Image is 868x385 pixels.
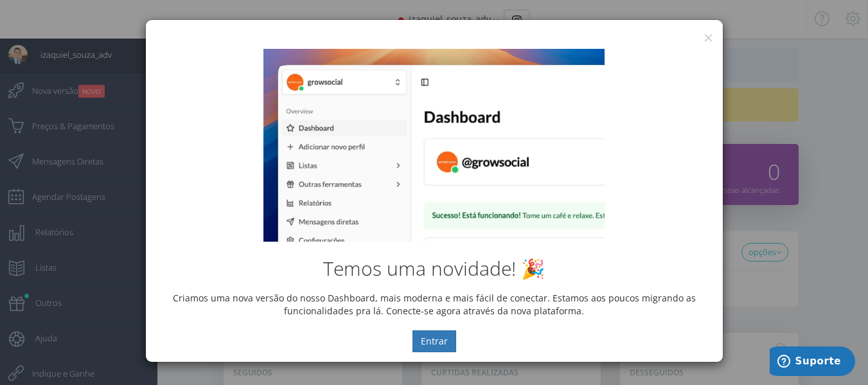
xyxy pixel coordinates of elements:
[263,49,604,242] img: New Dashboard
[155,292,713,318] p: Criamos uma nova versão do nosso Dashboard, mais moderna e mais fácil de conectar. Estamos aos po...
[412,330,456,352] button: Entrar
[704,29,713,46] button: ×
[155,258,713,279] h2: Temos uma novidade! 🎉
[770,346,855,379] iframe: Abre um widget para que você possa encontrar mais informações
